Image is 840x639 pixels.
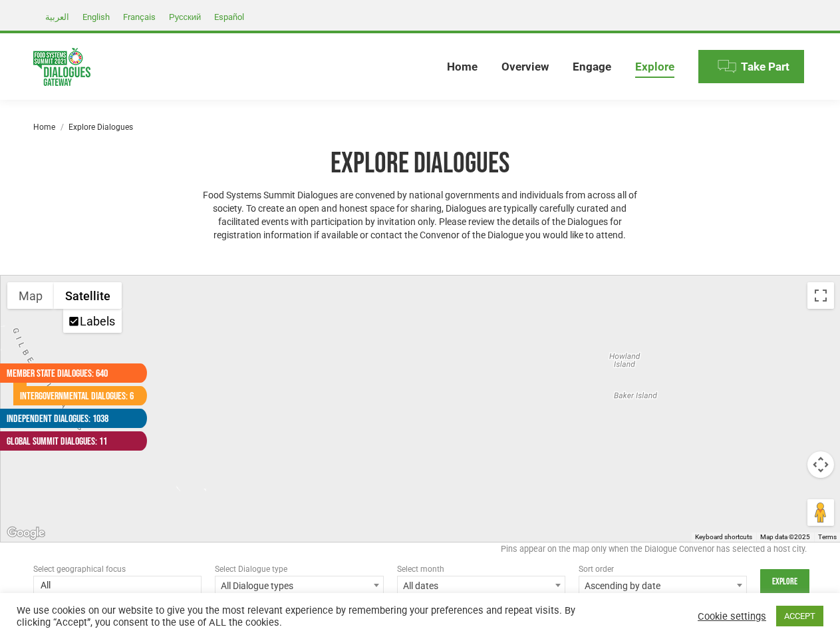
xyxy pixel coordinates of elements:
[4,525,48,542] a: Open this area in Google Maps (opens a new window)
[33,562,202,576] div: Select geographical focus
[397,562,565,576] div: Select month
[4,525,48,542] img: Google
[807,499,834,526] button: Drag Pegman onto the map to open Street View
[214,12,244,22] span: Español
[13,386,134,405] a: Intergovernmental Dialogues: 6
[45,12,69,22] span: العربية
[39,9,76,25] a: العربية
[447,60,478,74] span: Home
[162,9,208,25] a: Русский
[208,9,251,25] a: Español
[698,610,766,622] a: Cookie settings
[33,542,807,562] div: Pins appear on the map only when the Dialogue Convenor has selected a host city.
[760,533,810,540] span: Map data ©2025
[82,12,110,22] span: English
[33,122,55,132] a: Home
[215,576,383,594] span: All Dialogue types
[776,606,823,626] a: ACCEPT
[76,9,116,25] a: English
[501,60,549,74] span: Overview
[741,60,789,74] span: Take Part
[80,314,115,328] label: Labels
[65,310,120,331] li: Labels
[573,60,611,74] span: Engage
[63,309,122,333] ul: Show satellite imagery
[695,532,752,542] button: Keyboard shortcuts
[397,576,565,594] span: All dates
[579,576,747,594] span: Ascending by date
[169,12,201,22] span: Русский
[196,146,644,182] h1: Explore Dialogues
[717,57,737,77] img: Menu icon
[398,576,565,595] span: All dates
[579,562,747,576] div: Sort order
[33,48,90,86] img: Food Systems Summit Dialogues
[116,9,162,25] a: Français
[760,569,809,594] input: Explore
[579,576,746,595] span: Ascending by date
[818,533,837,540] a: Terms
[807,282,834,309] button: Toggle fullscreen view
[17,604,581,628] div: We use cookies on our website to give you the most relevant experience by remembering your prefer...
[69,122,133,132] span: Explore Dialogues
[7,282,54,309] button: Show street map
[123,12,156,22] span: Français
[635,60,674,74] span: Explore
[215,562,383,576] div: Select Dialogue type
[54,282,122,309] button: Show satellite imagery
[807,451,834,478] button: Map camera controls
[196,188,644,242] p: Food Systems Summit Dialogues are convened by national governments and individuals from across al...
[215,576,382,595] span: All Dialogue types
